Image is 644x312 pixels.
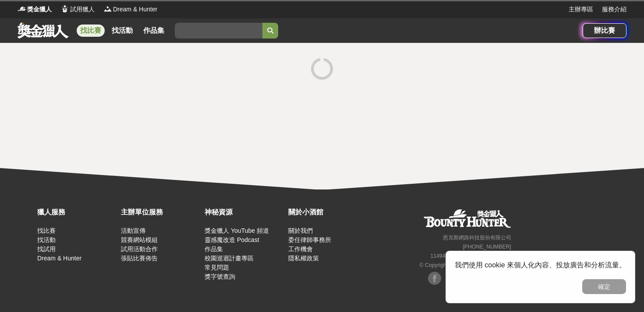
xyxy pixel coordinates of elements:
[288,236,331,243] a: 委任律師事務所
[140,25,168,37] a: 作品集
[569,5,593,14] a: 主辦專區
[121,255,158,262] a: 張貼比賽佈告
[121,245,158,252] a: 試用活動合作
[205,264,229,271] a: 常見問題
[37,245,56,252] a: 找試用
[455,261,626,269] span: 我們使用 cookie 來個人化內容、投放廣告和分析流量。
[37,236,56,243] a: 找活動
[205,236,259,243] a: 靈感魔改造 Podcast
[108,25,136,37] a: 找活動
[103,4,112,13] img: Logo
[288,245,313,252] a: 工作機會
[583,23,626,38] a: 辦比賽
[205,273,235,280] a: 獎字號查詢
[60,5,95,14] a: Logo試用獵人
[77,25,105,37] a: 找比賽
[205,245,223,252] a: 作品集
[463,244,511,250] small: [PHONE_NUMBER]
[113,5,157,14] span: Dream & Hunter
[27,5,52,14] span: 獎金獵人
[37,255,81,262] a: Dream & Hunter
[205,227,269,234] a: 獎金獵人 YouTube 頻道
[60,4,69,13] img: Logo
[443,235,511,241] small: 恩克斯網路科技股份有限公司
[288,255,319,262] a: 隱私權政策
[121,227,145,234] a: 活動宣傳
[37,207,117,217] div: 獵人服務
[205,255,254,262] a: 校園巡迴計畫專區
[582,279,626,294] button: 確定
[121,207,200,217] div: 主辦單位服務
[428,272,441,285] img: Facebook
[18,5,52,14] a: Logo獎金獵人
[288,207,368,217] div: 關於小酒館
[121,236,158,243] a: 競賽網站模組
[419,262,511,268] small: © Copyright 2025 . All Rights Reserved.
[430,253,511,259] small: 11494 [STREET_ADDRESS] 3 樓
[205,207,284,217] div: 神秘資源
[18,4,26,13] img: Logo
[70,5,95,14] span: 試用獵人
[103,5,157,14] a: LogoDream & Hunter
[602,5,626,14] a: 服務介紹
[37,227,56,234] a: 找比賽
[288,227,313,234] a: 關於我們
